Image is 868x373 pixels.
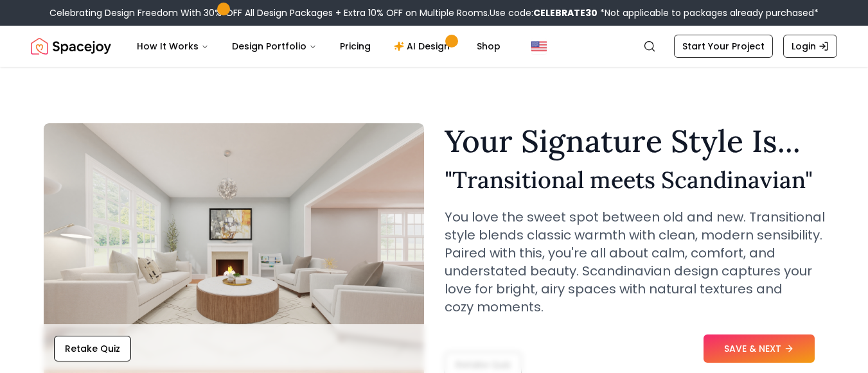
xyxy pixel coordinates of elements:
img: Spacejoy Logo [31,33,111,59]
a: Spacejoy [31,33,111,59]
button: Retake Quiz [54,336,131,361]
a: Start Your Project [674,35,773,58]
nav: Global [31,26,837,67]
h2: " Transitional meets Scandinavian " [445,167,825,193]
span: Use code: [490,6,598,19]
a: Login [783,35,837,58]
div: Celebrating Design Freedom With 30% OFF All Design Packages + Extra 10% OFF on Multiple Rooms. [49,6,819,19]
nav: Main [127,33,511,59]
a: Shop [466,33,511,59]
button: SAVE & NEXT [704,334,815,363]
a: Pricing [330,33,381,59]
span: *Not applicable to packages already purchased* [598,6,819,19]
a: AI Design [384,33,464,59]
button: Design Portfolio [222,33,327,59]
p: You love the sweet spot between old and new. Transitional style blends classic warmth with clean,... [445,208,825,316]
b: CELEBRATE30 [533,6,598,19]
h1: Your Signature Style Is... [445,126,825,157]
button: How It Works [127,33,219,59]
img: United States [531,39,547,54]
